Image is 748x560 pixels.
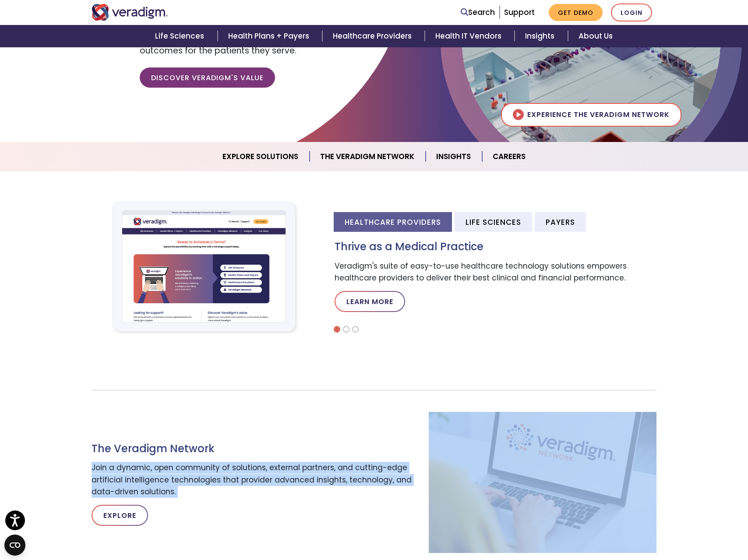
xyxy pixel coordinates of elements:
a: Explore Solutions [212,145,310,168]
iframe: Drift Chat Widget [704,516,737,549]
a: Support [504,7,535,18]
h3: Thrive as a Medical Practice [335,241,656,253]
a: Search [461,7,495,18]
p: Veradigm's suite of easy-to-use healthcare technology solutions empowers healthcare providers to ... [335,260,656,284]
a: Healthcare Providers [322,25,425,47]
a: Insights [426,145,482,168]
a: About Us [568,25,623,47]
a: The Veradigm Network [310,145,426,168]
li: Healthcare Providers [334,212,452,232]
p: Join a dynamic, open community of solutions, external partners, and cutting-edge artificial intel... [92,462,416,498]
a: Insights [515,25,568,47]
a: Discover Veradigm's Value [140,67,275,88]
a: Health IT Vendors [425,25,515,47]
a: Login [611,4,652,21]
h3: The Veradigm Network [92,443,416,455]
a: Health Plans + Payers [218,25,322,47]
li: Payers [535,212,586,232]
span: Empowering our clients with trusted data, insights, and solutions to help reduce costs and improv... [140,20,365,57]
a: Learn More [335,291,405,312]
a: Explore [92,505,148,526]
button: Open CMP widget [4,535,25,556]
a: Careers [482,145,536,168]
img: Veradigm logo [92,4,168,21]
a: Life Sciences [145,25,217,47]
a: Get Demo [549,4,603,21]
li: Life Sciences [455,212,532,232]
